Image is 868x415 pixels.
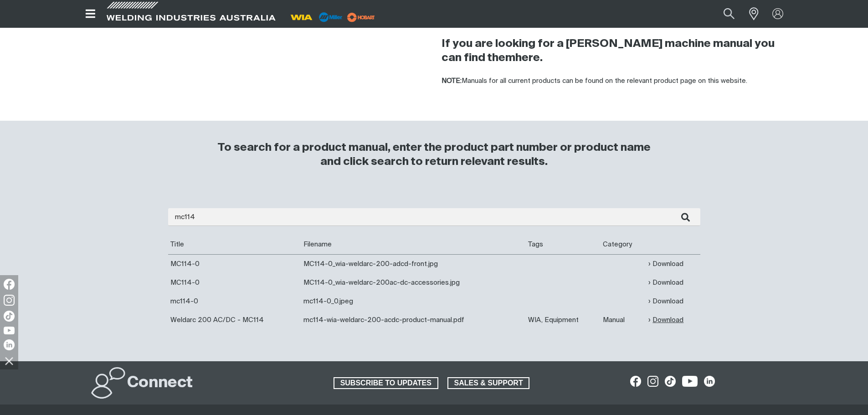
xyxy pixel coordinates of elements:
[4,327,15,334] img: YouTube
[442,76,787,87] p: Manuals for all current products can be found on the relevant product page on this website.
[601,235,647,254] th: Category
[448,377,529,389] span: SALES & SUPPORT
[344,14,378,20] a: miller
[168,235,301,254] th: Title
[344,10,378,24] img: miller
[301,254,526,273] td: MC114-0_wia-weldarc-200-adcd-front.jpg
[648,296,683,307] a: Download
[168,208,700,226] input: Enter search...
[648,277,683,288] a: Download
[648,315,683,325] a: Download
[4,311,15,322] img: TikTok
[4,339,15,350] img: LinkedIn
[714,4,745,24] button: Search products
[526,311,601,329] td: WIA, Equipment
[301,292,526,311] td: mc114-0_0.jpeg
[601,311,647,329] td: Manual
[168,254,301,273] td: MC114-0
[301,235,526,254] th: Filename
[301,273,526,292] td: MC114-0_wia-weldarc-200ac-dc-accessories.jpg
[4,279,15,290] img: Facebook
[334,377,437,389] span: SUBSCRIBE TO UPDATES
[214,141,655,169] h3: To search for a product manual, enter the product part number or product name and click search to...
[301,311,526,329] td: mc114-wia-weldarc-200-acdc-product-manual.pdf
[515,52,543,63] a: here.
[4,295,15,306] img: Instagram
[648,259,683,269] a: Download
[447,377,530,389] a: SALES & SUPPORT
[526,235,601,254] th: Tags
[168,311,301,329] td: Weldarc 200 AC/DC - MC114
[442,77,462,84] strong: NOTE:
[168,273,301,292] td: MC114-0
[442,38,775,63] strong: If you are looking for a [PERSON_NAME] machine manual you can find them
[168,292,301,311] td: mc114-0
[1,353,17,369] img: hide socials
[334,377,438,389] a: SUBSCRIBE TO UPDATES
[127,373,193,393] h2: Connect
[702,4,744,24] input: Product name or item number...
